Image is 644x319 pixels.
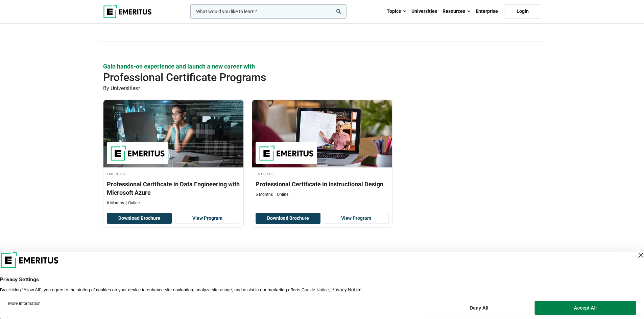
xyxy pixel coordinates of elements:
a: View Program [175,213,240,224]
a: Product Design and Innovation Course by Emeritus - Emeritus Emeritus Professional Certificate in ... [252,100,392,201]
h2: Professional Certificate Programs [103,71,497,84]
h4: Emeritus [256,171,389,177]
p: Online [126,200,140,206]
a: Data Science and Analytics Course by Emeritus - Emeritus Emeritus Professional Certificate in Dat... [103,100,243,209]
img: Professional Certificate in Instructional Design | Online Product Design and Innovation Course [252,100,392,167]
img: Emeritus [110,145,165,161]
h3: Professional Certificate in Instructional Design [256,180,389,188]
input: woocommerce-product-search-field-0 [190,4,347,19]
p: By Universities* [103,84,541,93]
p: 5 Months [256,192,273,197]
p: 6 Months [107,200,124,206]
button: Download Brochure [107,213,172,224]
button: Download Brochure [256,213,320,224]
h4: Emeritus [107,171,240,177]
p: Online [275,192,288,197]
h3: Professional Certificate in Data Engineering with Microsoft Azure [107,180,240,197]
a: Login [504,4,541,19]
img: Professional Certificate in Data Engineering with Microsoft Azure | Online Data Science and Analy... [103,100,243,167]
a: View Program [324,213,389,224]
p: Gain hands-on experience and launch a new career with [103,62,541,71]
img: Emeritus [259,145,314,161]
